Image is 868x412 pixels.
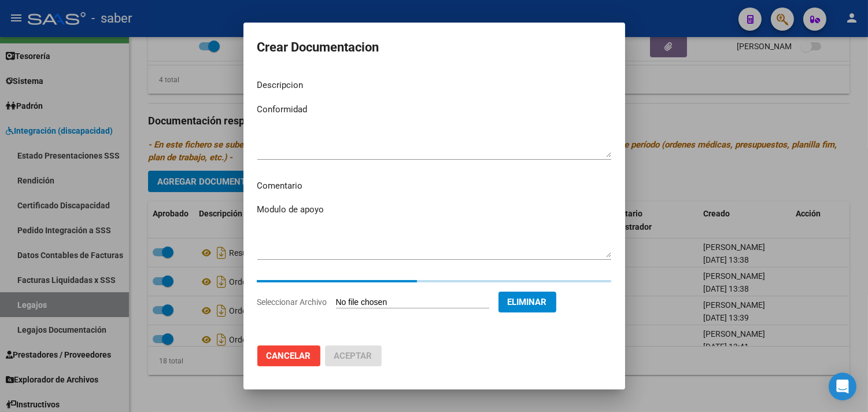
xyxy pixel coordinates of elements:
[257,297,327,307] span: Seleccionar Archivo
[267,351,311,361] span: Cancelar
[257,179,611,193] p: Comentario
[829,373,856,400] div: Open Intercom Messenger
[498,292,556,312] button: Eliminar
[257,36,611,58] h2: Crear Documentacion
[508,297,547,307] span: Eliminar
[325,345,382,366] button: Aceptar
[334,351,372,361] span: Aceptar
[257,79,611,92] p: Descripcion
[257,345,320,366] button: Cancelar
